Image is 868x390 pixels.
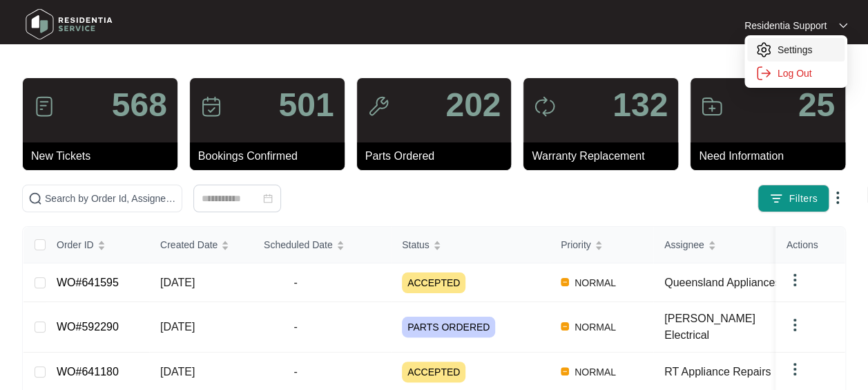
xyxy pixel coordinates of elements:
[653,227,791,263] th: Assignee
[758,185,829,212] button: filter iconFilters
[253,227,391,263] th: Scheduled Date
[561,322,569,331] img: Vercel Logo
[534,95,556,118] img: icon
[664,364,791,380] div: RT Appliance Repairs
[561,278,569,286] img: Vercel Logo
[550,227,653,263] th: Priority
[445,89,501,122] p: 202
[402,317,495,337] span: PARTS ORDERED
[569,364,621,380] span: NORMAL
[769,192,783,205] img: filter icon
[402,362,465,382] span: ACCEPTED
[701,95,723,118] img: icon
[787,272,803,288] img: dropdown arrow
[46,227,149,263] th: Order ID
[402,237,430,252] span: Status
[699,148,845,165] p: Need Information
[160,366,195,378] span: [DATE]
[787,361,803,378] img: dropdown arrow
[561,367,569,375] img: Vercel Logo
[57,277,119,288] a: WO#641595
[264,275,327,291] span: -
[778,66,836,80] p: Log Out
[775,227,845,263] th: Actions
[365,148,512,165] p: Parts Ordered
[279,89,334,122] p: 501
[28,192,42,205] img: search-icon
[45,191,176,206] input: Search by Order Id, Assignee Name, Customer Name, Brand and Model
[200,95,222,118] img: icon
[391,227,550,263] th: Status
[160,321,195,333] span: [DATE]
[755,65,772,82] img: settings icon
[31,148,177,165] p: New Tickets
[664,310,791,344] div: [PERSON_NAME] Electrical
[744,19,827,32] p: Residentia Support
[112,89,167,122] p: 568
[160,277,195,288] span: [DATE]
[264,237,333,252] span: Scheduled Date
[839,22,847,29] img: dropdown arrow
[33,95,55,118] img: icon
[21,3,117,45] img: residentia service logo
[57,321,119,333] a: WO#592290
[829,189,846,206] img: dropdown arrow
[57,366,119,378] a: WO#641180
[787,317,803,333] img: dropdown arrow
[367,95,389,118] img: icon
[149,227,253,263] th: Created Date
[789,192,818,206] span: Filters
[264,364,327,380] span: -
[613,89,668,122] p: 132
[561,237,591,252] span: Priority
[569,319,621,335] span: NORMAL
[264,319,327,335] span: -
[57,237,94,252] span: Order ID
[664,237,704,252] span: Assignee
[198,148,345,165] p: Bookings Confirmed
[569,275,621,291] span: NORMAL
[778,43,836,57] p: Settings
[532,148,678,165] p: Warranty Replacement
[755,41,772,58] img: settings icon
[402,272,465,293] span: ACCEPTED
[798,89,835,122] p: 25
[160,237,218,252] span: Created Date
[664,275,791,291] div: Queensland Appliances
